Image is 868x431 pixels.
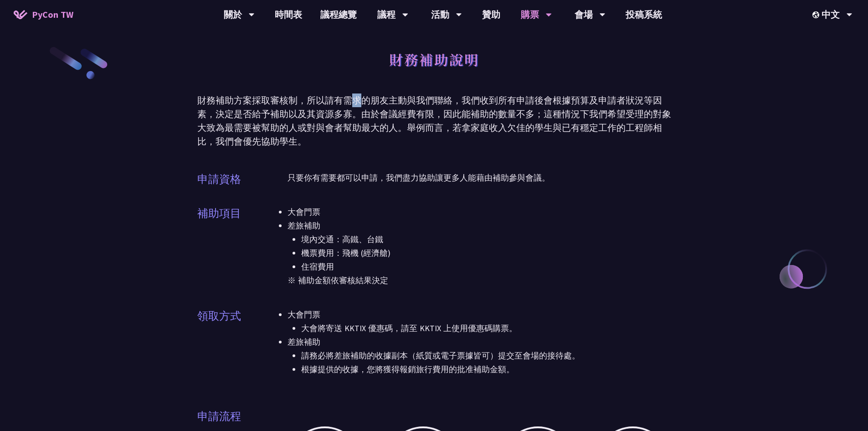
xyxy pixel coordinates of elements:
[288,274,671,287] p: ※ 補助金額依審核結果決定
[197,205,241,222] p: 補助項目
[301,349,671,363] li: 請務必將差旅補助的收據副本（紙質或電子票據皆可）提交至會場的接待處。
[301,260,671,274] li: 住宿費用
[288,205,671,219] li: 大會門票
[197,408,241,425] p: 申請流程
[288,335,671,376] li: 差旅補助
[5,3,82,26] a: PyCon TW
[812,11,822,18] img: Locale Icon
[14,10,27,19] img: Home icon of PyCon TW 2025
[301,246,671,260] li: 機票費用：飛機 (經濟艙)
[288,308,671,335] li: 大會門票
[301,233,671,246] li: 境內交通：高鐵、台鐵
[197,171,241,187] p: 申請資格
[197,308,241,324] p: 領取方式
[301,363,671,376] li: 根據提供的收據，您將獲得報銷旅行費用的批准補助金額。
[301,322,671,335] li: 大會將寄送 KKTIX 優惠碼，請至 KKTIX 上使用優惠碼購票。
[288,171,671,185] p: 只要你有需要都可以申請，我們盡力協助讓更多人能藉由補助參與會議。
[32,8,73,21] span: PyCon TW
[389,46,479,73] h1: 財務補助說明
[288,219,671,274] li: 差旅補助
[197,93,671,148] div: 財務補助方案採取審核制，所以請有需求的朋友主動與我們聯絡，我們收到所有申請後會根據預算及申請者狀況等因素，決定是否給予補助以及其資源多寡。由於會議經費有限，因此能補助的數量不多；這種情況下我們希...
